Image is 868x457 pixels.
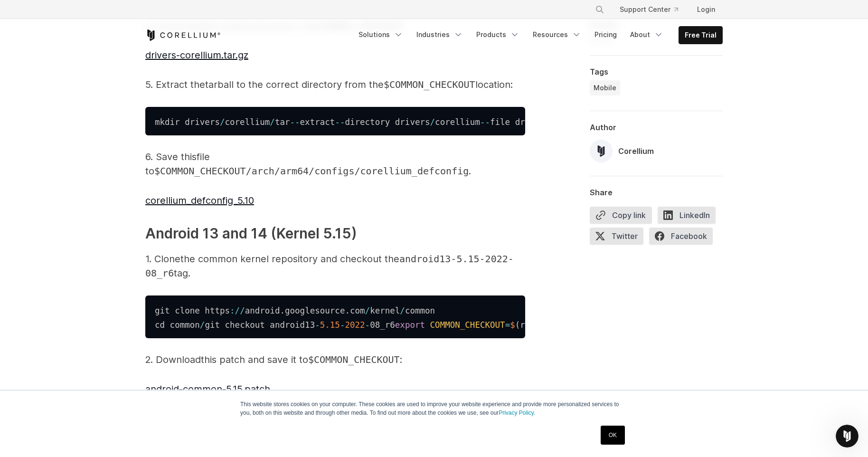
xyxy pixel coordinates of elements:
a: Facebook [649,228,718,248]
div: Share [590,188,723,197]
span: -- [335,117,345,126]
p: 6. Save this . [145,150,525,178]
span: = [505,320,510,329]
span: / [200,320,205,329]
iframe: Intercom live chat [836,425,859,447]
div: Navigation Menu [353,26,723,44]
span: / [240,305,245,315]
span: : [230,305,235,315]
span: this patch and save it to [201,354,308,365]
p: 2. Download : [145,352,525,367]
span: / [220,117,225,126]
p: 5. Extract the : [145,77,525,92]
a: Login [689,1,723,18]
div: Corellium [618,145,654,157]
button: Search [591,1,608,18]
span: - [315,320,320,329]
a: About [624,26,669,43]
span: location [475,79,510,90]
a: drivers-corellium.tar.gz [145,49,248,61]
span: . [345,305,350,315]
a: Products [471,26,525,43]
code: $COMMON_CHECKOUT [384,79,475,90]
span: . [280,305,285,315]
span: Facebook [649,228,713,245]
div: Tags [590,67,723,76]
span: 2022 [345,320,365,329]
span: $ [510,320,515,329]
code: $COMMON_CHECKOUT/arch/arm64/configs/corellium_defconfig [154,165,469,177]
a: OK [601,426,625,445]
span: 5.15 [320,320,340,329]
div: Author [590,123,723,132]
code: android13-5.15-2022-08_r6 [145,253,514,279]
a: Support Center [612,1,686,18]
a: Industries [411,26,469,43]
span: / [270,117,275,126]
a: Mobile [590,80,620,95]
span: tarball to the correct directory from the [205,79,384,90]
span: Twitter [590,228,643,245]
a: Privacy Policy. [499,409,535,416]
img: Corellium [590,140,613,162]
code: $COMMON_CHECKOUT [308,354,400,365]
a: Pricing [589,26,623,43]
a: Free Trial [679,27,722,44]
span: tag [174,267,188,279]
span: -- [290,117,300,126]
div: Navigation Menu [584,1,723,18]
span: / [235,305,240,315]
span: -- [480,117,490,126]
span: - [340,320,345,329]
span: - [365,320,370,329]
span: / [430,117,435,126]
span: Mobile [594,83,616,93]
span: the common kernel repository and checkout the [180,253,399,265]
a: Solutions [353,26,409,43]
span: file to [145,151,210,177]
a: Corellium Home [145,29,221,41]
p: This website stores cookies on your computer. These cookies are used to improve your website expe... [240,400,628,417]
a: LinkedIn [658,207,721,228]
h3: Android 13 and 14 (Kernel 5.15) [145,223,525,244]
p: 1. Clone . [145,252,525,280]
a: Twitter [590,228,649,248]
span: LinkedIn [658,207,716,224]
button: Copy link [590,207,652,224]
a: android-common-5.15.patch [145,383,270,395]
span: / [400,305,405,315]
span: ( [515,320,520,329]
span: / [365,305,370,315]
a: corellium_defconfig_5.10 [145,195,254,206]
code: mkdir drivers corellium tar extract directory drivers corellium file drivers corellium tar gz gunzip [155,117,675,126]
span: export [395,320,425,329]
a: Resources [527,26,587,43]
span: COMMON_CHECKOUT [430,320,505,329]
code: git clone https android googlesource com kernel common cd common git checkout android13 08_r6 rea... [155,305,570,329]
